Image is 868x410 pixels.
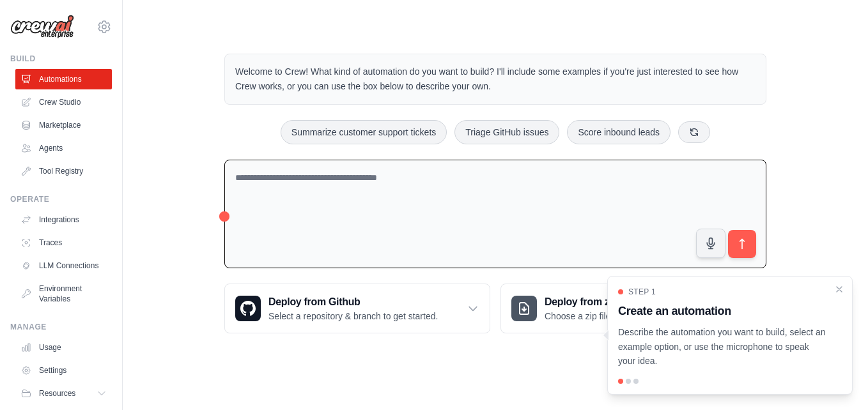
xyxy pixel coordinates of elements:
[454,120,559,144] button: Triage GitHub issues
[15,115,112,135] a: Marketplace
[15,161,112,181] a: Tool Registry
[15,232,112,253] a: Traces
[268,294,438,310] h3: Deploy from Github
[834,284,844,294] button: Close walkthrough
[628,287,656,297] span: Step 1
[545,294,653,310] h3: Deploy from zip file
[15,383,112,404] button: Resources
[10,15,74,39] img: Logo
[618,325,826,368] p: Describe the automation you want to build, select an example option, or use the microphone to spe...
[15,360,112,381] a: Settings
[15,337,112,358] a: Usage
[618,302,826,320] h3: Create an automation
[281,120,447,144] button: Summarize customer support tickets
[545,310,653,323] p: Choose a zip file to upload.
[15,92,112,112] a: Crew Studio
[10,194,112,204] div: Operate
[39,388,75,399] span: Resources
[15,138,112,158] a: Agents
[10,322,112,332] div: Manage
[10,54,112,64] div: Build
[15,255,112,276] a: LLM Connections
[268,310,438,323] p: Select a repository & branch to get started.
[15,278,112,309] a: Environment Variables
[15,69,112,89] a: Automations
[567,120,670,144] button: Score inbound leads
[15,209,112,230] a: Integrations
[235,65,756,94] p: Welcome to Crew! What kind of automation do you want to build? I'll include some examples if you'...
